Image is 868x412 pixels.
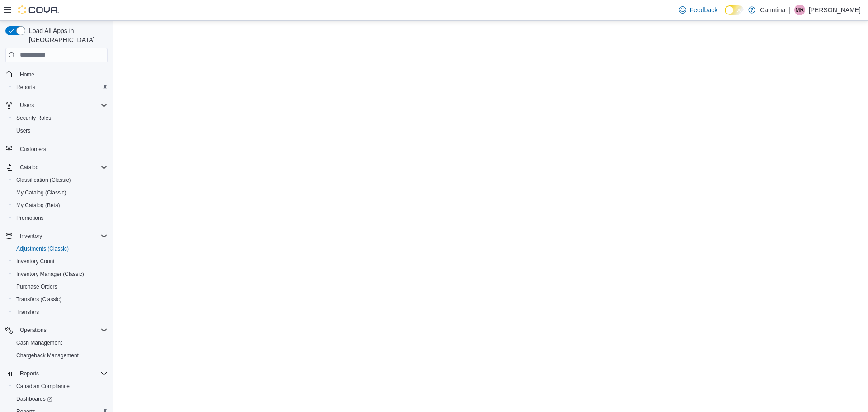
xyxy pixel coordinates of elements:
[13,200,64,211] a: My Catalog (Beta)
[9,186,111,199] button: My Catalog (Classic)
[16,270,84,278] span: Inventory Manager (Classic)
[20,164,38,171] span: Catalog
[16,114,51,122] span: Security Roles
[13,393,108,404] span: Dashboards
[13,337,66,348] a: Cash Management
[13,213,47,223] a: Promotions
[16,296,61,303] span: Transfers (Classic)
[16,283,57,290] span: Purchase Orders
[794,5,805,15] div: Matthew Reddy
[16,69,108,80] span: Home
[13,350,82,361] a: Chargeback Management
[16,162,42,173] button: Catalog
[16,352,79,359] span: Chargeback Management
[9,242,111,255] button: Adjustments (Classic)
[16,245,69,252] span: Adjustments (Classic)
[13,269,108,279] span: Inventory Manager (Classic)
[9,255,111,268] button: Inventory Count
[20,71,34,78] span: Home
[2,230,111,242] button: Inventory
[13,294,65,305] a: Transfers (Classic)
[13,113,108,123] span: Security Roles
[16,143,108,155] span: Customers
[13,307,42,317] a: Transfers
[16,258,55,265] span: Inventory Count
[16,189,66,196] span: My Catalog (Classic)
[2,68,111,81] button: Home
[25,26,108,44] span: Load All Apps in [GEOGRAPHIC_DATA]
[2,324,111,336] button: Operations
[20,327,47,334] span: Operations
[9,349,111,362] button: Chargeback Management
[16,368,42,379] button: Reports
[13,381,108,392] span: Canadian Compliance
[2,161,111,174] button: Catalog
[13,256,108,267] span: Inventory Count
[13,256,58,267] a: Inventory Count
[13,187,108,198] span: My Catalog (Classic)
[9,174,111,186] button: Classification (Classic)
[13,113,55,123] a: Security Roles
[13,269,88,279] a: Inventory Manager (Classic)
[809,5,861,15] p: [PERSON_NAME]
[16,214,44,222] span: Promotions
[16,325,108,336] span: Operations
[13,243,72,254] a: Adjustments (Classic)
[13,82,39,93] a: Reports
[9,112,111,124] button: Security Roles
[20,146,46,153] span: Customers
[796,5,804,15] span: MR
[16,383,70,390] span: Canadian Compliance
[16,162,108,173] span: Catalog
[13,82,108,93] span: Reports
[20,232,42,240] span: Inventory
[9,336,111,349] button: Cash Management
[13,350,108,361] span: Chargeback Management
[13,281,61,292] a: Purchase Orders
[16,127,30,134] span: Users
[13,381,73,392] a: Canadian Compliance
[9,199,111,212] button: My Catalog (Beta)
[20,102,34,109] span: Users
[16,325,50,336] button: Operations
[9,306,111,318] button: Transfers
[9,393,111,405] a: Dashboards
[16,100,108,111] span: Users
[13,213,108,223] span: Promotions
[13,243,108,254] span: Adjustments (Classic)
[16,100,38,111] button: Users
[2,99,111,112] button: Users
[725,15,725,15] span: Dark Mode
[760,5,785,15] p: Canntina
[13,175,108,185] span: Classification (Classic)
[13,294,108,305] span: Transfers (Classic)
[2,142,111,156] button: Customers
[13,307,108,317] span: Transfers
[16,308,39,316] span: Transfers
[9,268,111,280] button: Inventory Manager (Classic)
[16,144,50,155] a: Customers
[13,125,108,136] span: Users
[16,339,62,346] span: Cash Management
[675,1,721,19] a: Feedback
[9,280,111,293] button: Purchase Orders
[16,368,108,379] span: Reports
[725,5,744,15] input: Dark Mode
[13,393,56,404] a: Dashboards
[13,125,34,136] a: Users
[13,200,108,211] span: My Catalog (Beta)
[20,370,39,377] span: Reports
[16,69,38,80] a: Home
[690,5,717,14] span: Feedback
[9,380,111,393] button: Canadian Compliance
[18,5,59,14] img: Cova
[9,293,111,306] button: Transfers (Classic)
[13,187,70,198] a: My Catalog (Classic)
[16,231,46,242] button: Inventory
[789,5,791,15] p: |
[9,81,111,94] button: Reports
[13,175,75,185] a: Classification (Classic)
[16,231,108,242] span: Inventory
[9,124,111,137] button: Users
[9,212,111,224] button: Promotions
